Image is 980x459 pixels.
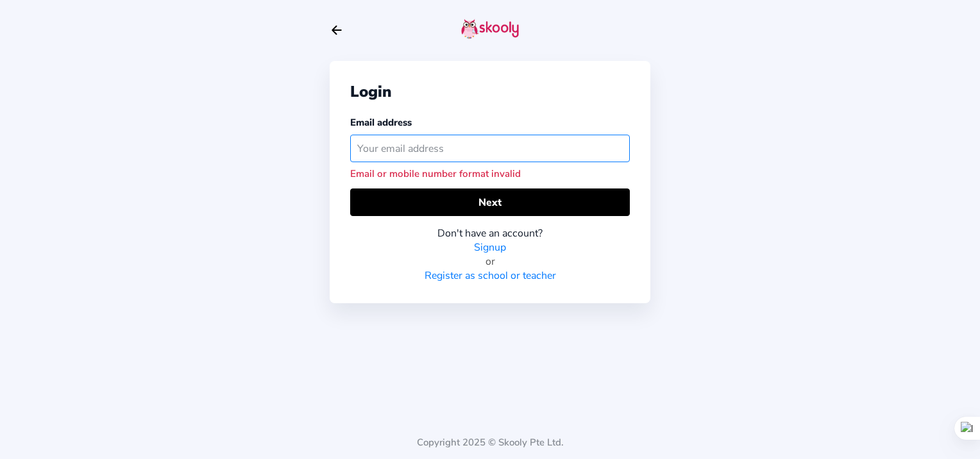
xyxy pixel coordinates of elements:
[350,116,412,129] label: Email address
[350,255,630,269] div: or
[350,188,630,216] button: Next
[330,23,344,37] button: arrow back outline
[350,81,630,102] div: Login
[350,135,630,162] input: Your email address
[461,19,519,39] img: skooly-logo.png
[350,226,630,240] div: Don't have an account?
[425,269,556,283] a: Register as school or teacher
[350,167,630,180] div: Email or mobile number format invalid
[474,240,506,255] a: Signup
